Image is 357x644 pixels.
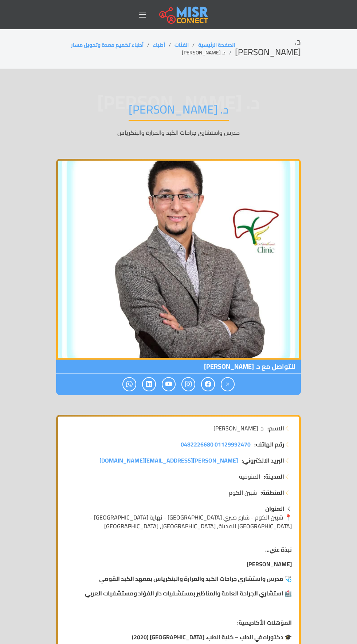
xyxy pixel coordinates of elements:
strong: [PERSON_NAME] [247,559,292,570]
img: د. يحيى أحمد فايد [56,159,301,360]
strong: المدينة: [264,472,284,481]
strong: المنطقة: [260,488,284,497]
a: أطباء [153,40,165,50]
span: شبين الكوم [229,488,257,497]
a: الصفحة الرئيسية [198,40,235,50]
p: مدرس واستشاري جراحات الكبد والمرارة والبنكرياس [56,128,301,137]
a: أطباء تكميم معدة وتحويل مسار [71,40,144,50]
h2: د. [PERSON_NAME] [235,37,301,58]
span: د. [PERSON_NAME] [213,424,264,433]
span: المنوفية [239,472,260,481]
strong: رقم الهاتف: [254,440,284,449]
a: [PERSON_NAME][EMAIL_ADDRESS][DOMAIN_NAME] [99,456,238,465]
strong: الاسم: [267,424,284,433]
h1: د. [PERSON_NAME] [129,102,229,121]
strong: البريد الالكتروني: [242,456,284,465]
strong: 🩺 مدرس واستشاري جراحات الكبد والمرارة والبنكرياس بمعهد الكبد القومي [99,573,292,584]
li: د. [PERSON_NAME] [182,49,235,57]
span: للتواصل مع د. [PERSON_NAME] [56,360,301,373]
img: main.misr_connect [159,5,208,24]
span: 📍 شبين الكوم - شارع صبري [GEOGRAPHIC_DATA] - نهاية [GEOGRAPHIC_DATA] - [GEOGRAPHIC_DATA] المدينة,... [90,512,292,532]
span: 01129992470 0482226680 [181,439,251,450]
strong: العنوان [265,503,285,514]
span: [PERSON_NAME][EMAIL_ADDRESS][DOMAIN_NAME] [99,455,238,466]
a: الفئات [174,40,189,50]
strong: المؤهلات الأكاديمية: [237,617,292,628]
strong: 🎓 دكتوراه في الطب – كلية الطب، [GEOGRAPHIC_DATA] (2020) [132,632,292,643]
a: 01129992470 0482226680 [181,440,251,449]
strong: نبذة عني... [265,544,292,555]
strong: 🏥 استشاري الجراحة العامة والمناظير بمستشفيات دار الفؤاد ومستشفيات العربي [85,588,292,599]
